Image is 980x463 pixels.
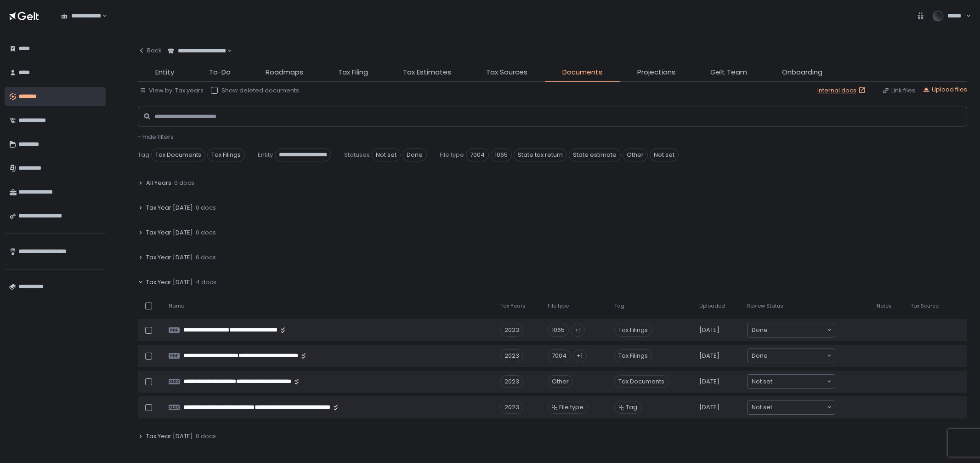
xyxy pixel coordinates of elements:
input: Search for option [768,351,826,360]
span: File type [548,303,569,309]
span: 0 docs [196,204,216,212]
div: Search for option [748,323,835,337]
button: Link files [882,86,915,95]
span: Gelt Team [710,67,747,78]
span: [DATE] [699,352,719,360]
span: Tax Sources [486,67,527,78]
span: Roadmaps [266,67,303,78]
span: Statuses [344,151,370,159]
span: Done [752,326,768,335]
span: Entity [155,67,174,78]
span: Tax Documents [614,375,668,388]
div: 2023 [500,324,523,337]
span: All Years [146,179,171,187]
div: Search for option [55,6,107,26]
span: Tax Year [DATE] [146,432,193,440]
div: 2023 [500,375,523,388]
span: Onboarding [782,67,822,78]
span: Tax Filings [614,324,652,337]
span: [DATE] [699,403,719,412]
span: Not set [650,149,679,161]
span: Not set [752,403,772,412]
span: Tax Year [DATE] [146,253,193,262]
span: File type [440,151,464,159]
span: Name [169,303,184,309]
div: 2023 [500,349,523,362]
span: 0 docs [196,229,216,237]
span: 4 docs [196,278,216,286]
span: 0 docs [174,179,194,187]
div: 7004 [548,349,571,362]
div: Search for option [162,41,232,61]
span: Projections [637,67,675,78]
span: Tax Estimates [403,67,451,78]
span: Documents [562,67,602,78]
span: Done [402,149,427,161]
span: To-Do [209,67,231,78]
span: Notes [877,303,892,309]
button: Upload files [923,86,967,94]
div: Back [138,46,162,55]
div: +1 [572,349,587,362]
span: 0 docs [196,432,216,440]
span: Tax Year [DATE] [146,229,193,237]
span: Tax Year [DATE] [146,278,193,286]
span: [DATE] [699,326,719,334]
button: - Hide filters [138,133,174,141]
input: Search for option [772,403,826,412]
span: - Hide filters [138,132,174,141]
span: Tax Filings [207,149,245,161]
span: 7004 [466,149,489,161]
button: View by: Tax years [140,86,204,95]
span: Tax Filings [614,349,652,362]
span: Other [623,149,648,161]
div: +1 [571,324,585,337]
span: 1065 [491,149,512,161]
span: Tag [614,303,624,309]
div: Search for option [748,349,835,363]
div: 1065 [548,324,569,337]
span: Tag [626,403,637,412]
div: Search for option [748,375,835,389]
span: Done [752,351,768,360]
div: Other [548,375,573,388]
span: Tax Year [DATE] [146,204,193,212]
span: 6 docs [196,253,216,262]
span: File type [559,403,583,412]
button: Back [138,41,162,60]
span: Uploaded [699,303,725,309]
span: [DATE] [699,377,719,386]
span: State tax return [514,149,567,161]
span: Tax Years [500,303,526,309]
input: Search for option [768,326,826,335]
span: Tax Filing [338,67,368,78]
a: Internal docs [817,86,867,95]
span: Entity [258,151,273,159]
div: Search for option [748,400,835,414]
span: Tax Documents [151,149,205,161]
span: Review Status [747,303,783,309]
span: State estimate [569,149,621,161]
div: 2023 [500,401,523,414]
span: Tax Source [911,303,939,309]
span: Not set [372,149,401,161]
input: Search for option [772,377,826,386]
span: Tag [138,151,149,159]
span: Not set [752,377,772,386]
